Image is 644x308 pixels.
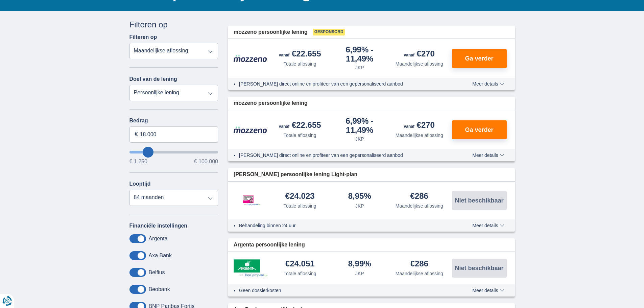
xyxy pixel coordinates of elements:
[455,197,503,204] span: Niet beschikbaar
[234,171,357,179] span: [PERSON_NAME] persoonlijke lening Light-plan
[404,121,435,131] div: €270
[194,159,218,164] span: € 100.000
[455,265,503,271] span: Niet beschikbaar
[465,55,493,62] span: Ga verder
[129,181,151,187] label: Looptijd
[234,99,308,107] span: mozzeno persoonlijke lening
[149,286,170,292] label: Beobank
[472,288,504,293] span: Meer details
[239,80,448,87] li: [PERSON_NAME] direct online en profiteer van een gepersonaliseerd aanbod
[467,152,509,158] button: Meer details
[285,260,315,269] div: €24.051
[410,192,428,201] div: €286
[284,132,316,139] div: Totale aflossing
[129,76,177,82] label: Doel van de lening
[234,259,267,277] img: product.pl.alt Argenta
[285,192,315,201] div: €24.023
[135,131,138,138] span: €
[355,203,364,209] div: JKP
[396,203,443,209] div: Maandelijkse aflossing
[279,50,321,59] div: €22.655
[452,191,507,210] button: Niet beschikbaar
[129,118,218,124] label: Bedrag
[465,127,493,133] span: Ga verder
[333,117,387,134] div: 6,99%
[452,259,507,278] button: Niet beschikbaar
[396,61,443,67] div: Maandelijkse aflossing
[452,120,507,139] button: Ga verder
[129,159,147,164] span: € 1.250
[284,61,316,67] div: Totale aflossing
[279,121,321,131] div: €22.655
[313,29,345,35] span: Gesponsord
[355,64,364,71] div: JKP
[472,81,504,86] span: Meer details
[348,192,371,201] div: 8,95%
[355,270,364,277] div: JKP
[234,241,305,249] span: Argenta persoonlijke lening
[467,81,509,87] button: Meer details
[239,287,448,294] li: Geen dossierkosten
[149,236,168,242] label: Argenta
[404,50,435,59] div: €270
[284,203,316,209] div: Totale aflossing
[149,269,165,276] label: Belfius
[333,46,387,63] div: 6,99%
[239,222,448,229] li: Behandeling binnen 24 uur
[129,151,218,153] input: wantToBorrow
[467,288,509,293] button: Meer details
[348,260,371,269] div: 8,99%
[452,49,507,68] button: Ga verder
[129,223,188,229] label: Financiële instellingen
[234,126,267,134] img: product.pl.alt Mozzeno
[129,19,218,30] div: Filteren op
[234,188,267,213] img: product.pl.alt Leemans Kredieten
[355,136,364,142] div: JKP
[234,55,267,62] img: product.pl.alt Mozzeno
[239,152,448,159] li: [PERSON_NAME] direct online en profiteer van een gepersonaliseerd aanbod
[472,223,504,228] span: Meer details
[472,153,504,158] span: Meer details
[234,28,308,36] span: mozzeno persoonlijke lening
[396,270,443,277] div: Maandelijkse aflossing
[284,270,316,277] div: Totale aflossing
[129,34,157,40] label: Filteren op
[467,223,509,228] button: Meer details
[149,253,172,259] label: Axa Bank
[410,260,428,269] div: €286
[396,132,443,139] div: Maandelijkse aflossing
